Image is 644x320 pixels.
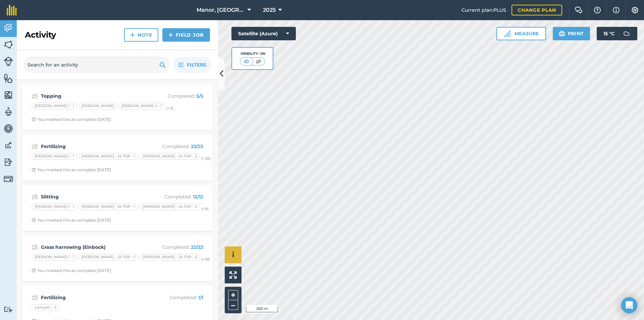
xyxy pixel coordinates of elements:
[32,268,36,273] img: Clock with arrow pointing clockwise
[41,193,147,200] strong: Slitting
[197,6,245,14] span: Manor, [GEOGRAPHIC_DATA], [GEOGRAPHIC_DATA]
[4,73,13,83] img: svg+xml;base64,PHN2ZyB4bWxucz0iaHR0cDovL3d3dy53My5vcmcvMjAwMC9zdmciIHdpZHRoPSI1NiIgaGVpZ2h0PSI2MC...
[242,58,251,65] img: svg+xml;base64,PHN2ZyB4bWxucz0iaHR0cDovL3d3dy53My5vcmcvMjAwMC9zdmciIHdpZHRoPSI1MCIgaGVpZ2h0PSI0MC...
[41,92,147,100] strong: Topping
[78,153,138,160] div: [PERSON_NAME] - 24 TOP - 1
[32,218,36,222] img: Clock with arrow pointing clockwise
[613,6,620,14] img: svg+xml;base64,PHN2ZyB4bWxucz0iaHR0cDovL3d3dy53My5vcmcvMjAwMC9zdmciIHdpZHRoPSIxNyIgaGVpZ2h0PSIxNy...
[496,27,546,40] button: Measure
[26,138,209,177] a: FertilizingCompleted: 23/23[PERSON_NAME] 1 - 1[PERSON_NAME] - 24 TOP - 1[PERSON_NAME] - 24 TOP - ...
[78,254,138,261] div: [PERSON_NAME] - 24 TOP - 1
[462,6,506,14] span: Current plan : PLUS
[150,294,203,301] p: Completed :
[32,203,77,210] div: [PERSON_NAME] 1 - 1
[7,5,17,15] img: fieldmargin Logo
[593,7,601,13] img: A question mark icon
[621,297,637,313] div: Open Intercom Messenger
[4,140,13,150] img: svg+xml;base64,PD94bWwgdmVyc2lvbj0iMS4wIiBlbmNvZGluZz0idXRmLTgiPz4KPCEtLSBHZW5lcmF0b3I6IEFkb2JlIE...
[232,250,234,259] span: i
[173,57,211,73] button: Filters
[4,157,13,167] img: svg+xml;base64,PD94bWwgdmVyc2lvbj0iMS4wIiBlbmNvZGluZz0idXRmLTgiPz4KPCEtLSBHZW5lcmF0b3I6IEFkb2JlIE...
[603,27,614,40] span: 15 ° C
[118,103,165,109] div: [PERSON_NAME] 4 - 1
[201,156,211,161] small: (+ 20 )
[41,143,147,150] strong: Fertilizing
[32,268,111,273] div: You marked this as complete [DATE]
[553,27,590,40] button: Print
[32,304,59,311] div: Lamyatt - 2
[32,153,77,160] div: [PERSON_NAME] 1 - 1
[78,103,117,109] div: [PERSON_NAME]
[32,218,111,223] div: You marked this as complete [DATE]
[140,254,200,261] div: [PERSON_NAME] - 24 TOP - 2
[228,300,238,310] button: –
[4,107,13,117] img: svg+xml;base64,PD94bWwgdmVyc2lvbj0iMS4wIiBlbmNvZGluZz0idXRmLTgiPz4KPCEtLSBHZW5lcmF0b3I6IEFkb2JlIE...
[196,93,203,99] strong: 5 / 5
[187,61,206,68] span: Filters
[23,57,170,73] input: Search for an activity
[26,239,209,277] a: Grass harrowing (Einbock)Completed: 22/22[PERSON_NAME] 1 - 1[PERSON_NAME] - 24 TOP - 1[PERSON_NAM...
[575,7,583,13] img: Two speech bubbles overlapping with the left bubble in the forefront
[225,246,241,263] button: i
[4,57,13,66] img: svg+xml;base64,PD94bWwgdmVyc2lvbj0iMS4wIiBlbmNvZGluZz0idXRmLTgiPz4KPCEtLSBHZW5lcmF0b3I6IEFkb2JlIE...
[32,117,111,122] div: You marked this as complete [DATE]
[32,243,38,251] img: svg+xml;base64,PD94bWwgdmVyc2lvbj0iMS4wIiBlbmNvZGluZz0idXRmLTgiPz4KPCEtLSBHZW5lcmF0b3I6IEFkb2JlIE...
[140,153,200,160] div: [PERSON_NAME] - 24 TOP - 2
[231,27,296,40] button: Satellite (Azure)
[559,30,565,38] img: svg+xml;base64,PHN2ZyB4bWxucz0iaHR0cDovL3d3dy53My5vcmcvMjAwMC9zdmciIHdpZHRoPSIxOSIgaGVpZ2h0PSIyNC...
[631,7,639,13] img: A cog icon
[32,254,77,261] div: [PERSON_NAME] 1 - 1
[198,294,203,301] strong: 1 / 1
[26,189,209,227] a: SlittingCompleted: 12/12[PERSON_NAME] 1 - 1[PERSON_NAME] - 24 TOP - 1[PERSON_NAME] - 24 TOP - 2(+...
[150,92,203,100] p: Completed :
[150,193,203,200] p: Completed :
[4,90,13,100] img: svg+xml;base64,PHN2ZyB4bWxucz0iaHR0cDovL3d3dy53My5vcmcvMjAwMC9zdmciIHdpZHRoPSI1NiIgaGVpZ2h0PSI2MC...
[4,174,13,184] img: svg+xml;base64,PD94bWwgdmVyc2lvbj0iMS4wIiBlbmNvZGluZz0idXRmLTgiPz4KPCEtLSBHZW5lcmF0b3I6IEFkb2JlIE...
[32,92,38,100] img: svg+xml;base64,PD94bWwgdmVyc2lvbj0iMS4wIiBlbmNvZGluZz0idXRmLTgiPz4KPCEtLSBHZW5lcmF0b3I6IEFkb2JlIE...
[254,58,263,65] img: svg+xml;base64,PHN2ZyB4bWxucz0iaHR0cDovL3d3dy53My5vcmcvMjAwMC9zdmciIHdpZHRoPSI1MCIgaGVpZ2h0PSI0MC...
[4,23,13,33] img: svg+xml;base64,PD94bWwgdmVyc2lvbj0iMS4wIiBlbmNvZGluZz0idXRmLTgiPz4KPCEtLSBHZW5lcmF0b3I6IEFkb2JlIE...
[4,124,13,134] img: svg+xml;base64,PD94bWwgdmVyc2lvbj0iMS4wIiBlbmNvZGluZz0idXRmLTgiPz4KPCEtLSBHZW5lcmF0b3I6IEFkb2JlIE...
[159,61,166,69] img: svg+xml;base64,PHN2ZyB4bWxucz0iaHR0cDovL3d3dy53My5vcmcvMjAwMC9zdmciIHdpZHRoPSIxOSIgaGVpZ2h0PSIyNC...
[504,30,511,37] img: Ruler icon
[25,30,56,40] h2: Activity
[26,88,209,126] a: ToppingCompleted: 5/5[PERSON_NAME] 1 - 1[PERSON_NAME][PERSON_NAME] 4 - 1(+2)Clock with arrow poin...
[124,28,158,42] a: Note
[597,27,637,40] button: 15 °C
[191,244,203,250] strong: 22 / 22
[32,193,38,201] img: svg+xml;base64,PD94bWwgdmVyc2lvbj0iMS4wIiBlbmNvZGluZz0idXRmLTgiPz4KPCEtLSBHZW5lcmF0b3I6IEFkb2JlIE...
[193,194,203,200] strong: 12 / 12
[162,28,210,42] a: Field Job
[130,31,135,39] img: svg+xml;base64,PHN2ZyB4bWxucz0iaHR0cDovL3d3dy53My5vcmcvMjAwMC9zdmciIHdpZHRoPSIxNCIgaGVpZ2h0PSIyNC...
[150,243,203,251] p: Completed :
[4,306,13,313] img: svg+xml;base64,PD94bWwgdmVyc2lvbj0iMS4wIiBlbmNvZGluZz0idXRmLTgiPz4KPCEtLSBHZW5lcmF0b3I6IEFkb2JlIE...
[166,106,173,110] small: (+ 2 )
[512,5,562,15] a: Change plan
[41,294,147,301] strong: Fertilizing
[201,257,210,262] small: (+ 19 )
[32,117,36,122] img: Clock with arrow pointing clockwise
[78,203,138,210] div: [PERSON_NAME] - 24 TOP - 1
[32,168,36,172] img: Clock with arrow pointing clockwise
[168,31,173,39] img: svg+xml;base64,PHN2ZyB4bWxucz0iaHR0cDovL3d3dy53My5vcmcvMjAwMC9zdmciIHdpZHRoPSIxNCIgaGVpZ2h0PSIyNC...
[240,51,265,56] div: Visibility: On
[41,243,147,251] strong: Grass harrowing (Einbock)
[228,290,238,300] button: +
[201,207,209,211] small: (+ 9 )
[32,103,77,109] div: [PERSON_NAME] 1 - 1
[620,27,633,40] img: svg+xml;base64,PD94bWwgdmVyc2lvbj0iMS4wIiBlbmNvZGluZz0idXRmLTgiPz4KPCEtLSBHZW5lcmF0b3I6IEFkb2JlIE...
[263,6,276,14] span: 2025
[140,203,200,210] div: [PERSON_NAME] - 24 TOP - 2
[32,142,38,150] img: svg+xml;base64,PD94bWwgdmVyc2lvbj0iMS4wIiBlbmNvZGluZz0idXRmLTgiPz4KPCEtLSBHZW5lcmF0b3I6IEFkb2JlIE...
[32,293,38,302] img: svg+xml;base64,PD94bWwgdmVyc2lvbj0iMS4wIiBlbmNvZGluZz0idXRmLTgiPz4KPCEtLSBHZW5lcmF0b3I6IEFkb2JlIE...
[229,271,237,279] img: Four arrows, one pointing top left, one top right, one bottom right and the last bottom left
[4,40,13,50] img: svg+xml;base64,PHN2ZyB4bWxucz0iaHR0cDovL3d3dy53My5vcmcvMjAwMC9zdmciIHdpZHRoPSI1NiIgaGVpZ2h0PSI2MC...
[150,143,203,150] p: Completed :
[32,167,111,173] div: You marked this as complete [DATE]
[191,143,203,149] strong: 23 / 23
